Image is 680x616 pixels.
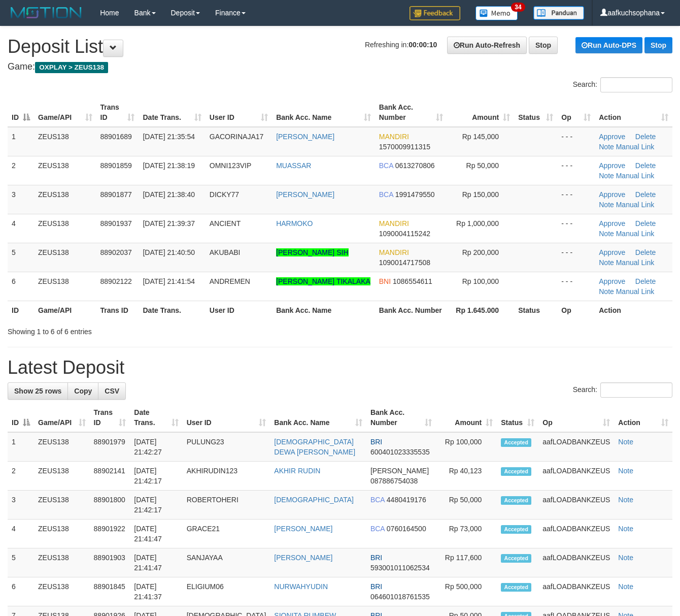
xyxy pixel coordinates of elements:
[183,577,270,606] td: ELIGIUM06
[130,577,182,606] td: [DATE] 21:41:37
[370,467,429,475] span: [PERSON_NAME]
[34,156,96,185] td: ZEUS138
[616,230,655,238] a: Manual Link
[276,219,313,228] a: HARMOKO
[436,548,497,577] td: Rp 117,600
[501,467,531,476] span: Accepted
[272,98,375,127] th: Bank Acc. Name: activate to sort column ascending
[100,161,132,170] span: 88901859
[370,477,418,485] span: Copy 087886754038 to clipboard
[130,520,182,548] td: [DATE] 21:41:47
[387,525,426,533] span: Copy 0760164500 to clipboard
[370,438,382,446] span: BRI
[274,525,332,533] a: [PERSON_NAME]
[370,564,430,572] span: Copy 593001011062534 to clipboard
[8,185,34,214] td: 3
[618,582,633,591] a: Note
[599,143,614,151] a: Note
[599,201,614,209] a: Note
[274,438,355,456] a: [DEMOGRAPHIC_DATA] DEWA [PERSON_NAME]
[74,387,92,395] span: Copy
[143,133,194,141] span: [DATE] 21:35:54
[183,403,270,432] th: User ID: activate to sort column ascending
[8,491,34,520] td: 3
[538,520,614,548] td: aafLOADBANKZEUS
[599,277,625,285] a: Approve
[100,219,132,228] span: 88901937
[96,98,139,127] th: Trans ID: activate to sort column ascending
[616,143,655,151] a: Manual Link
[366,403,436,432] th: Bank Acc. Number: activate to sort column ascending
[98,382,126,400] a: CSV
[501,583,531,592] span: Accepted
[538,432,614,462] td: aafLOADBANKZEUS
[143,248,194,256] span: [DATE] 21:40:50
[183,520,270,548] td: GRACE21
[497,403,538,432] th: Status: activate to sort column ascending
[514,301,557,319] th: Status
[276,248,348,256] a: [PERSON_NAME] SIH
[644,37,672,53] a: Stop
[618,554,633,562] a: Note
[8,382,68,400] a: Show 25 rows
[183,432,270,462] td: PULUNG23
[8,322,276,337] div: Showing 1 to 6 of 6 entries
[529,37,558,54] a: Stop
[616,287,655,296] a: Manual Link
[635,248,656,256] a: Delete
[370,448,430,456] span: Copy 600401023335535 to clipboard
[8,272,34,301] td: 6
[379,219,409,228] span: MANDIRI
[557,127,595,156] td: - - -
[8,403,34,432] th: ID: activate to sort column descending
[276,161,311,170] a: MUASSAR
[475,6,518,20] img: Button%20Memo.svg
[210,161,251,170] span: OMNI123VIP
[635,277,656,285] a: Delete
[501,525,531,534] span: Accepted
[616,172,655,180] a: Manual Link
[635,133,656,141] a: Delete
[183,548,270,577] td: SANJAYAA
[456,219,499,228] span: Rp 1,000,000
[387,496,426,504] span: Copy 4480419176 to clipboard
[447,37,527,54] a: Run Auto-Refresh
[34,520,90,548] td: ZEUS138
[618,496,633,504] a: Note
[34,432,90,462] td: ZEUS138
[614,403,672,432] th: Action: activate to sort column ascending
[635,219,656,228] a: Delete
[274,582,328,591] a: NURWAHYUDIN
[436,462,497,491] td: Rp 40,123
[14,387,61,395] span: Show 25 rows
[130,403,182,432] th: Date Trans.: activate to sort column ascending
[379,161,393,170] span: BCA
[370,582,382,591] span: BRI
[90,577,130,606] td: 88901845
[538,462,614,491] td: aafLOADBANKZEUS
[599,219,625,228] a: Approve
[8,432,34,462] td: 1
[557,301,595,319] th: Op
[618,438,633,446] a: Note
[370,525,385,533] span: BCA
[183,462,270,491] td: AKHIRUDIN123
[139,98,205,127] th: Date Trans.: activate to sort column ascending
[379,258,430,267] span: Copy 1090014717508 to clipboard
[538,577,614,606] td: aafLOADBANKZEUS
[8,127,34,156] td: 1
[96,301,139,319] th: Trans ID
[599,172,614,180] a: Note
[462,248,499,256] span: Rp 200,000
[533,6,584,20] img: panduan.png
[466,161,499,170] span: Rp 50,000
[100,248,132,256] span: 88902037
[8,214,34,243] td: 4
[90,432,130,462] td: 88901979
[501,496,531,505] span: Accepted
[538,548,614,577] td: aafLOADBANKZEUS
[395,190,435,199] span: Copy 1991479550 to clipboard
[274,554,332,562] a: [PERSON_NAME]
[206,301,272,319] th: User ID
[599,161,625,170] a: Approve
